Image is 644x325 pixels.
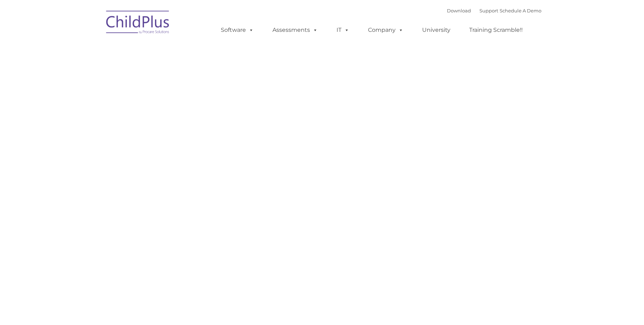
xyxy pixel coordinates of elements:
[214,23,261,37] a: Software
[447,8,541,13] font: |
[447,8,471,13] a: Download
[265,23,325,37] a: Assessments
[329,23,356,37] a: IT
[103,6,173,41] img: ChildPlus by Procare Solutions
[462,23,530,37] a: Training Scramble!!
[415,23,458,37] a: University
[361,23,410,37] a: Company
[500,8,541,13] a: Schedule A Demo
[479,8,498,13] a: Support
